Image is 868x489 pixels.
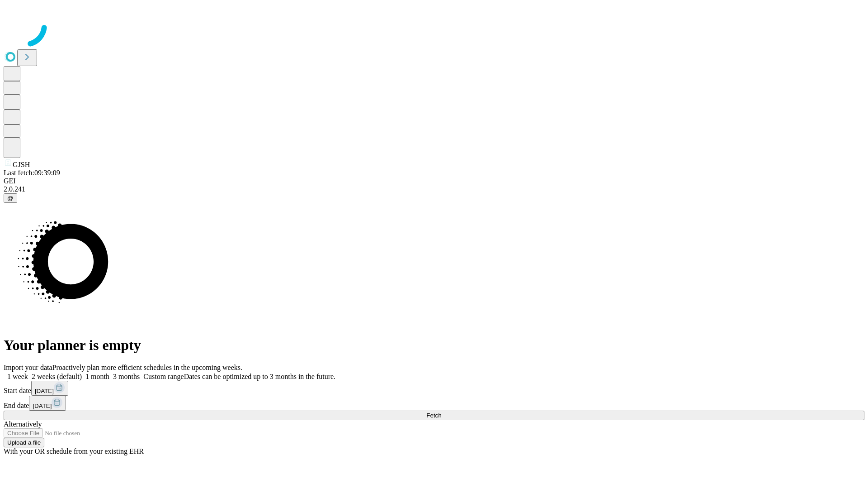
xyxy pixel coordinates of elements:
[4,364,52,371] span: Import your data
[4,185,864,193] div: 2.0.241
[4,337,864,354] h1: Your planner is empty
[31,381,68,396] button: [DATE]
[4,411,864,420] button: Fetch
[113,373,140,380] span: 3 months
[13,161,30,168] span: GJSH
[4,177,864,185] div: GEI
[85,373,109,380] span: 1 month
[4,169,60,177] span: Last fetch: 09:39:09
[33,403,52,409] span: [DATE]
[4,396,864,411] div: End date
[143,373,184,380] span: Custom range
[4,438,44,447] button: Upload a file
[4,420,42,428] span: Alternatively
[35,388,54,394] span: [DATE]
[4,381,864,396] div: Start date
[29,396,66,411] button: [DATE]
[184,373,335,380] span: Dates can be optimized up to 3 months in the future.
[32,373,82,380] span: 2 weeks (default)
[7,373,28,380] span: 1 week
[426,412,441,419] span: Fetch
[52,364,242,371] span: Proactively plan more efficient schedules in the upcoming weeks.
[4,193,17,203] button: @
[7,195,14,201] span: @
[4,447,144,455] span: With your OR schedule from your existing EHR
